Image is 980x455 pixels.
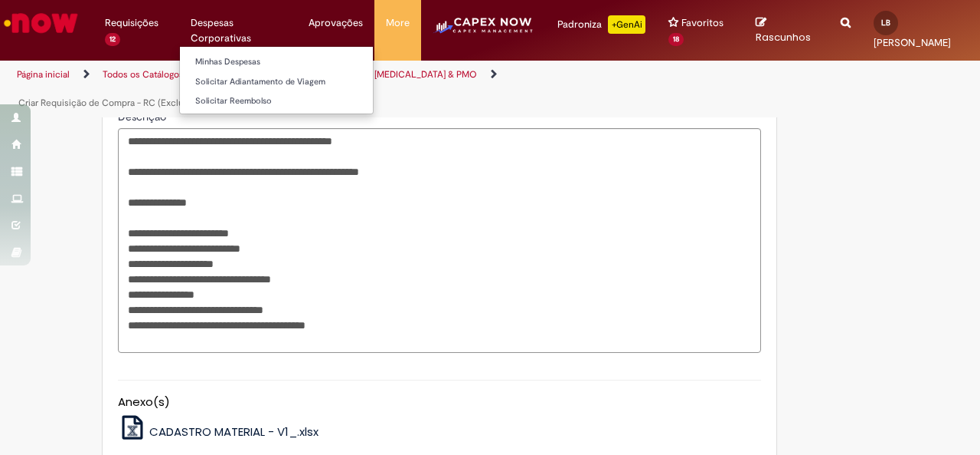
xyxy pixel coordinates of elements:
[881,18,890,28] span: LB
[103,68,184,81] a: Todos os Catálogos
[608,15,645,34] p: +GenAi
[756,30,811,45] span: Rascunhos
[118,110,169,124] span: Descrição
[17,68,70,81] a: Página inicial
[105,15,158,31] span: Requisições
[11,61,642,117] ul: Trilhas de página
[180,74,373,91] a: Solicitar Adiantamento de Viagem
[191,15,286,46] span: Despesas Corporativas
[118,128,761,353] textarea: Descrição
[681,15,724,31] span: Favoritos
[309,15,363,31] span: Aprovações
[179,46,374,114] ul: Despesas Corporativas
[149,424,318,440] span: CADASTRO MATERIAL - V1_.xlsx
[386,15,410,31] span: More
[118,424,319,440] a: CADASTRO MATERIAL - V1_.xlsx
[105,33,120,46] span: 12
[874,36,951,49] span: [PERSON_NAME]
[756,16,818,45] a: Rascunhos
[18,97,233,109] a: Criar Requisição de Compra - RC (Exclusivo CENG)
[374,68,477,81] a: [MEDICAL_DATA] & PMO
[180,54,373,71] a: Minhas Despesas
[433,15,534,46] img: CapexLogo5.png
[557,15,645,34] div: Padroniza
[118,396,761,409] h5: Anexo(s)
[180,93,373,110] a: Solicitar Reembolso
[2,8,80,38] img: ServiceNow
[668,33,684,46] span: 18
